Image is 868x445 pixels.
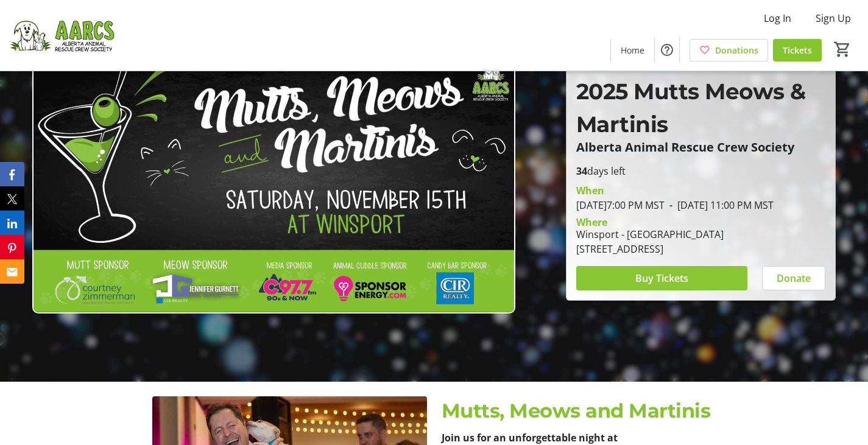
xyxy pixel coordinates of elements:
[576,227,724,242] div: Winsport - [GEOGRAPHIC_DATA]
[576,198,665,212] span: [DATE] 7:00 PM MST
[576,164,587,178] span: 34
[816,11,851,26] span: Sign Up
[7,5,116,66] img: Alberta Animal Rescue Crew Society's Logo
[655,38,679,62] button: Help
[754,9,801,28] button: Log In
[32,42,515,314] img: Campaign CTA Media Photo
[762,266,825,290] button: Donate
[576,266,747,290] button: Buy Tickets
[715,44,758,57] span: Donations
[611,39,654,61] a: Home
[576,78,806,138] span: 2025 Mutts Meows & Martinis
[665,198,774,212] span: [DATE] 11:00 PM MST
[777,271,811,286] span: Donate
[773,39,822,61] a: Tickets
[576,217,607,227] div: Where
[665,198,677,212] span: -
[442,396,716,426] p: Mutts, Meows and Martinis
[576,141,825,154] p: Alberta Animal Rescue Crew Society
[621,44,644,57] span: Home
[635,271,688,286] span: Buy Tickets
[576,183,604,198] div: When
[576,164,825,178] p: days left
[783,44,812,57] span: Tickets
[764,11,791,26] span: Log In
[806,9,861,28] button: Sign Up
[690,39,768,61] a: Donations
[831,38,853,60] button: Cart
[576,242,724,256] div: [STREET_ADDRESS]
